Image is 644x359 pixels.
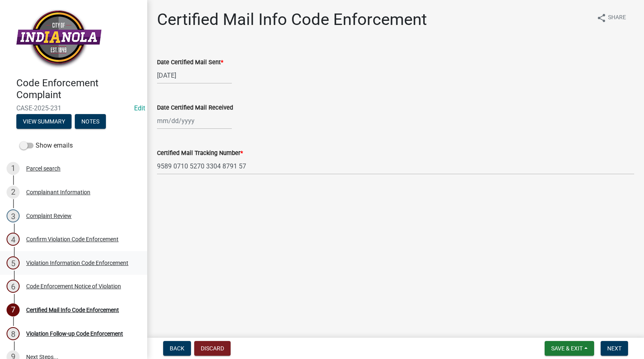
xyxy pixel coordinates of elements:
[20,141,73,150] label: Show emails
[26,307,119,313] div: Certified Mail Info Code Enforcement
[157,10,427,29] h1: Certified Mail Info Code Enforcement
[601,341,628,356] button: Next
[7,280,20,293] div: 6
[16,114,72,129] button: View Summary
[7,186,20,199] div: 2
[26,331,123,337] div: Violation Follow-up Code Enforcement
[16,104,131,112] span: CASE-2025-231
[7,162,20,175] div: 1
[608,13,626,23] span: Share
[134,104,145,112] a: Edit
[157,60,223,65] label: Date Certified Mail Sent
[7,233,20,246] div: 4
[26,166,61,171] div: Parcel search
[7,327,20,340] div: 8
[16,9,101,69] img: City of Indianola, Iowa
[194,341,231,356] button: Discard
[7,256,20,269] div: 5
[26,213,72,219] div: Complaint Review
[551,345,583,352] span: Save & Exit
[26,236,119,242] div: Confirm Violation Code Enforcement
[607,345,622,352] span: Next
[26,283,121,289] div: Code Enforcement Notice of Violation
[7,209,20,222] div: 3
[134,104,145,112] wm-modal-confirm: Edit Application Number
[597,13,606,23] i: share
[163,341,191,356] button: Back
[75,114,106,129] button: Notes
[75,119,106,125] wm-modal-confirm: Notes
[26,189,90,195] div: Complainant Information
[590,10,633,26] button: shareShare
[16,77,141,101] h4: Code Enforcement Complaint
[157,112,232,129] input: mm/dd/yyyy
[157,67,232,84] input: mm/dd/yyyy
[26,260,128,266] div: Violation Information Code Enforcement
[545,341,594,356] button: Save & Exit
[157,150,243,156] label: Certified Mail Tracking Number
[157,105,233,111] label: Date Certified Mail Received
[16,119,72,125] wm-modal-confirm: Summary
[7,303,20,316] div: 7
[170,345,184,352] span: Back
